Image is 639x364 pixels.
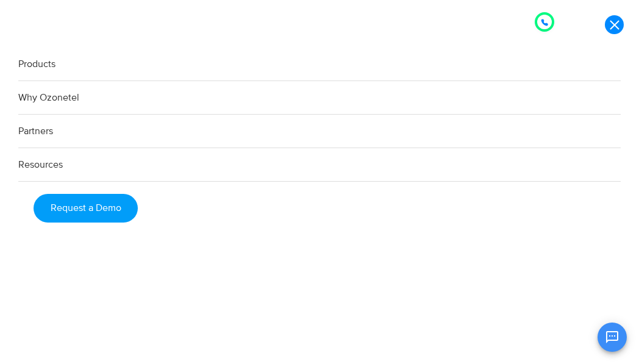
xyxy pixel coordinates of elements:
[18,115,621,148] a: Partners
[18,148,621,182] a: Resources
[598,323,627,352] button: Open chat
[18,48,621,81] a: Products
[34,194,138,223] a: Request a Demo
[18,81,621,115] a: Why Ozonetel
